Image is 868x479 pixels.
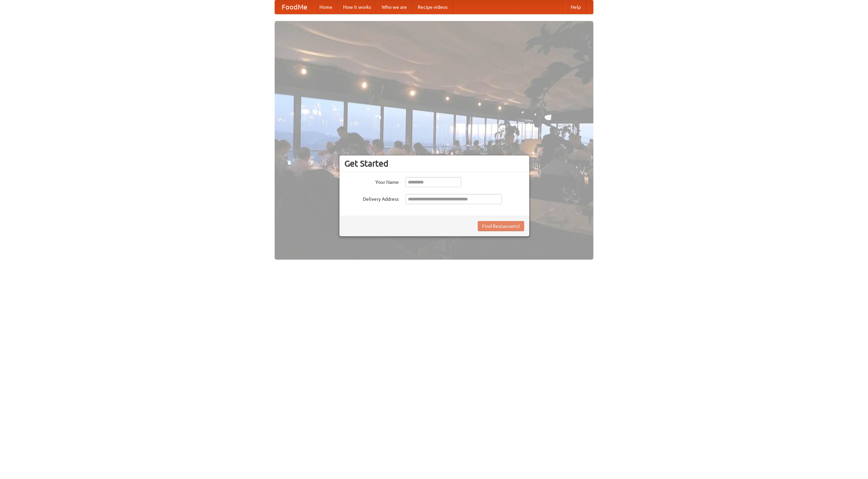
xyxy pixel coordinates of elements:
a: Help [565,0,586,14]
a: Home [314,0,338,14]
a: Who we are [376,0,412,14]
a: FoodMe [275,0,314,14]
h3: Get Started [344,158,524,169]
label: Your Name [344,177,399,186]
a: Recipe videos [412,0,453,14]
a: How it works [338,0,376,14]
label: Delivery Address [344,194,399,202]
button: Find Restaurants! [478,221,524,231]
